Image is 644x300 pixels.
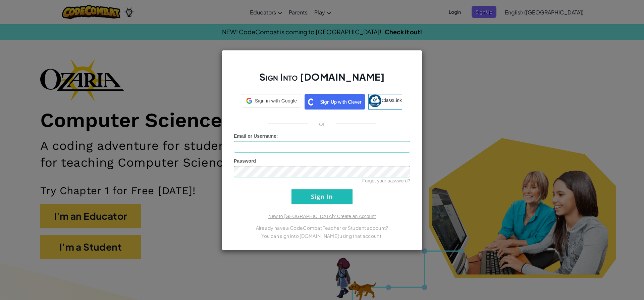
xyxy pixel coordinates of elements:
[369,94,381,107] img: classlink-logo-small.png
[234,158,256,164] span: Password
[234,224,410,232] p: Already have a CodeCombat Teacher or Student account?
[234,71,410,90] h2: Sign Into [DOMAIN_NAME]
[319,120,325,128] p: or
[234,133,276,139] span: Email or Username
[234,133,278,139] label: :
[305,94,365,110] img: clever_sso_button@2x.png
[362,178,410,183] a: Forgot your password?
[381,97,402,103] span: ClassLink
[242,94,301,108] div: Sign in with Google
[268,214,376,219] a: New to [GEOGRAPHIC_DATA]? Create an Account
[291,189,353,204] input: Sign In
[234,232,410,240] p: You can sign into [DOMAIN_NAME] using that account.
[242,94,301,110] a: Sign in with Google
[255,97,297,104] span: Sign in with Google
